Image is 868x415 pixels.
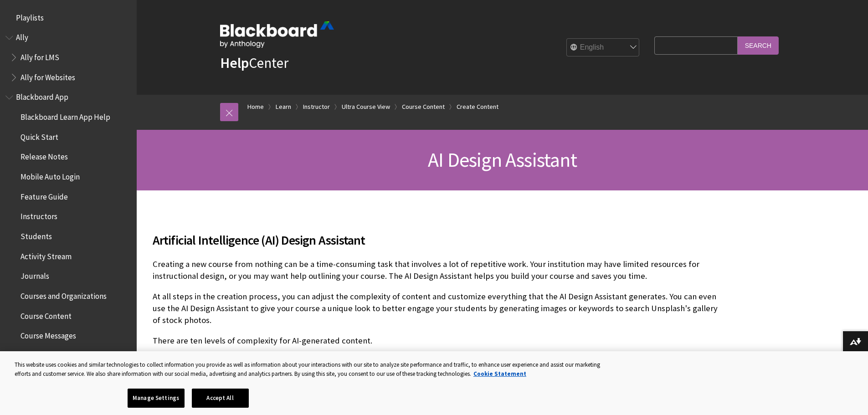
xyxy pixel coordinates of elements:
[15,360,608,378] div: This website uses cookies and similar technologies to collect information you provide as well as ...
[21,249,72,261] span: Activity Stream
[303,101,330,113] a: Instructor
[153,258,718,282] p: Creating a new course from nothing can be a time-consuming task that involves a lot of repetitive...
[402,101,445,113] a: Course Content
[21,209,57,221] span: Instructors
[128,389,185,408] button: Manage Settings
[21,129,58,142] span: Quick Start
[153,231,718,250] span: Artificial Intelligence (AI) Design Assistant
[21,288,107,301] span: Courses and Organizations
[247,101,264,113] a: Home
[21,229,52,241] span: Students
[567,39,640,57] select: Site Language Selector
[21,70,75,82] span: Ally for Websites
[220,21,334,48] img: Blackboard by Anthology
[21,149,68,162] span: Release Notes
[220,54,288,72] a: HelpCenter
[428,147,577,172] span: AI Design Assistant
[738,36,779,54] input: Search
[21,109,110,122] span: Blackboard Learn App Help
[21,189,68,201] span: Feature Guide
[21,50,59,62] span: Ally for LMS
[276,101,291,113] a: Learn
[473,370,526,378] a: More information about your privacy, opens in a new tab
[16,30,28,42] span: Ally
[5,30,131,85] nav: Book outline for Anthology Ally Help
[192,389,249,408] button: Accept All
[342,101,390,113] a: Ultra Course View
[21,169,80,181] span: Mobile Auto Login
[220,54,249,72] strong: Help
[153,291,718,327] p: At all steps in the creation process, you can adjust the complexity of content and customize ever...
[16,10,44,22] span: Playlists
[21,328,76,341] span: Course Messages
[16,90,68,102] span: Blackboard App
[21,308,72,321] span: Course Content
[457,101,498,113] a: Create Content
[21,348,71,360] span: Offline Content
[21,269,49,281] span: Journals
[153,335,718,347] p: There are ten levels of complexity for AI-generated content.
[5,10,131,26] nav: Book outline for Playlists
